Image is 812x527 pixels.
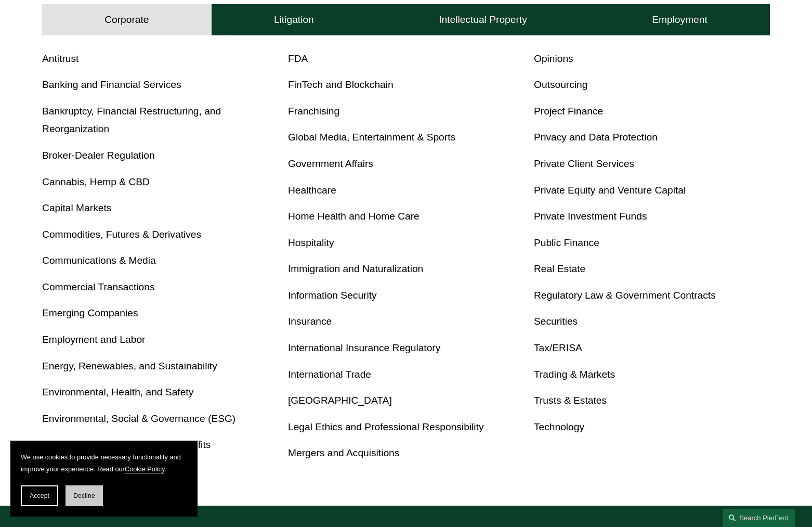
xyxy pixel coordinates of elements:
[42,255,156,266] a: Communications & Media
[534,395,607,406] a: Trusts & Estates
[723,509,795,527] a: Search this site
[288,158,373,169] a: Government Affairs
[288,369,371,380] a: International Trade
[42,106,221,135] a: Bankruptcy, Financial Restructuring, and Reorganization
[534,290,716,301] a: Regulatory Law & Government Contracts
[104,14,149,26] h4: Corporate
[534,263,585,274] a: Real Estate
[534,421,584,432] a: Technology
[288,290,377,301] a: Information Security
[288,263,423,274] a: Immigration and Naturalization
[534,79,587,90] a: Outsourcing
[274,14,314,26] h4: Litigation
[652,14,708,26] h4: Employment
[288,106,339,117] a: Franchising
[288,132,455,143] a: Global Media, Entertainment & Sports
[125,465,165,473] a: Cookie Policy
[534,132,658,143] a: Privacy and Data Protection
[42,307,138,318] a: Emerging Companies
[288,447,399,458] a: Mergers and Acquisitions
[42,334,145,345] a: Employment and Labor
[42,229,201,240] a: Commodities, Futures & Derivatives
[288,79,394,90] a: FinTech and Blockchain
[21,451,187,475] p: We use cookies to provide necessary functionality and improve your experience. Read our .
[42,202,111,213] a: Capital Markets
[42,361,217,371] a: Energy, Renewables, and Sustainability
[66,485,103,506] button: Decline
[288,53,308,64] a: FDA
[534,316,578,327] a: Securities
[42,176,150,187] a: Cannabis, Hemp & CBD
[534,237,599,248] a: Public Finance
[288,211,420,222] a: Home Health and Home Care
[439,14,527,26] h4: Intellectual Property
[42,387,193,397] a: Environmental, Health, and Safety
[288,185,336,196] a: Healthcare
[288,237,334,248] a: Hospitality
[288,316,332,327] a: Insurance
[534,342,582,353] a: Tax/ERISA
[42,413,235,424] a: Environmental, Social & Governance (ESG)
[42,439,211,450] a: Executive Compensation and Benefits
[288,342,440,353] a: International Insurance Regulatory
[534,158,634,169] a: Private Client Services
[534,185,686,196] a: Private Equity and Venture Capital
[534,211,647,222] a: Private Investment Funds
[10,441,198,517] section: Cookie banner
[534,53,573,64] a: Opinions
[42,150,155,161] a: Broker-Dealer Regulation
[288,395,392,406] a: [GEOGRAPHIC_DATA]
[21,485,58,506] button: Accept
[42,53,78,64] a: Antitrust
[534,106,603,117] a: Project Finance
[42,281,154,292] a: Commercial Transactions
[42,79,181,90] a: Banking and Financial Services
[73,492,95,499] span: Decline
[30,492,49,499] span: Accept
[534,369,615,380] a: Trading & Markets
[288,421,484,432] a: Legal Ethics and Professional Responsibility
